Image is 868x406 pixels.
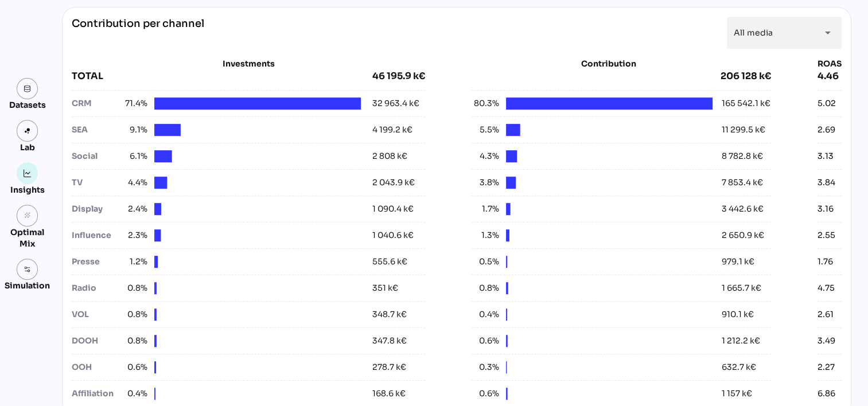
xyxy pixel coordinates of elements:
div: Affiliation [72,388,120,400]
span: 0.6% [472,388,499,400]
div: Radio [72,282,120,294]
img: settings.svg [24,266,32,274]
div: SEA [72,124,120,136]
div: 7 853.4 k€ [722,177,763,189]
div: Optimal Mix [5,227,50,249]
div: 11 299.5 k€ [722,124,765,136]
div: Contribution per channel [72,17,204,49]
div: Datasets [9,99,46,111]
div: Simulation [5,280,50,291]
div: 979.1 k€ [722,256,754,268]
span: 4.4% [120,177,147,189]
div: 3 442.6 k€ [722,203,764,215]
div: 4.46 [818,69,842,83]
div: 351 k€ [372,282,398,294]
img: graph.svg [24,169,32,177]
span: 0.8% [120,335,147,347]
span: 0.5% [472,256,499,268]
span: 0.4% [120,388,147,400]
div: 1 040.6 k€ [372,229,414,241]
div: Presse [72,256,120,268]
div: 3.16 [818,203,834,215]
div: Contribution [500,58,717,69]
div: 8 782.8 k€ [722,150,763,162]
div: 168.6 k€ [372,388,406,400]
span: 1.2% [120,256,147,268]
div: Influence [72,229,120,241]
span: 71.4% [120,97,147,110]
div: 32 963.4 k€ [372,97,419,110]
div: 910.1 k€ [722,309,754,321]
span: 1.7% [472,203,499,215]
span: 0.3% [472,361,499,373]
span: 3.8% [472,177,499,189]
div: 1 665.7 k€ [722,282,761,294]
div: 347.8 k€ [372,335,407,347]
div: 3.84 [818,177,835,189]
div: 348.7 k€ [372,309,407,321]
div: 1 157 k€ [722,388,752,400]
div: VOL [72,309,120,321]
span: 0.6% [472,335,499,347]
span: 0.6% [120,361,147,373]
div: 2.55 [818,229,835,241]
span: 0.8% [120,309,147,321]
span: 0.4% [472,309,499,321]
div: 3.49 [818,335,835,347]
span: 0.8% [120,282,147,294]
div: 6.86 [818,388,835,400]
div: CRM [72,97,120,110]
div: 2 043.9 k€ [372,177,415,189]
div: 555.6 k€ [372,256,407,268]
span: 2.3% [120,229,147,241]
div: 165 542.1 k€ [722,97,770,110]
span: 9.1% [120,124,147,136]
div: 2 808 k€ [372,150,407,162]
div: Display [72,203,120,215]
div: OOH [72,361,120,373]
div: 3.13 [818,150,834,162]
div: TOTAL [72,69,372,83]
div: Social [72,150,120,162]
div: 632.7 k€ [722,361,756,373]
span: 80.3% [472,97,499,110]
div: Lab [15,142,40,153]
div: ROAS [818,58,842,69]
div: 2 650.9 k€ [722,229,764,241]
span: 4.3% [472,150,499,162]
span: 2.4% [120,203,147,215]
div: 1 212.2 k€ [722,335,760,347]
div: 278.7 k€ [372,361,406,373]
div: 4 199.2 k€ [372,124,412,136]
div: TV [72,177,120,189]
div: 2.69 [818,124,835,136]
span: 0.8% [472,282,499,294]
div: Investments [72,58,425,69]
div: 5.02 [818,97,836,110]
div: 4.75 [818,282,835,294]
div: 1 090.4 k€ [372,203,414,215]
i: grain [24,212,32,220]
div: 1.76 [818,256,833,268]
img: data.svg [24,85,32,93]
div: Insights [10,184,45,196]
span: 1.3% [472,229,499,241]
div: 2.27 [818,361,835,373]
span: 5.5% [472,124,499,136]
img: lab.svg [24,127,32,135]
div: DOOH [72,335,120,347]
i: arrow_drop_down [821,26,835,40]
span: 6.1% [120,150,147,162]
div: 206 128 k€ [721,69,771,83]
span: All media [734,28,773,38]
div: 46 195.9 k€ [372,69,425,83]
div: 2.61 [818,309,834,321]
